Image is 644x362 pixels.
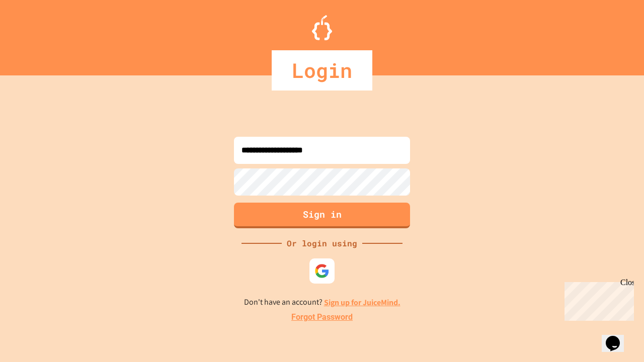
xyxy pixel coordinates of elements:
div: Login [272,50,372,90]
iframe: chat widget [602,322,634,352]
p: Don't have an account? [244,296,400,309]
img: Logo.svg [312,15,332,40]
a: Sign up for JuiceMind. [324,297,400,308]
iframe: chat widget [560,278,634,321]
div: Chat with us now!Close [4,4,69,64]
img: google-icon.svg [314,263,330,279]
div: Or login using [282,237,362,249]
button: Sign in [234,203,410,228]
a: Forgot Password [291,311,353,323]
